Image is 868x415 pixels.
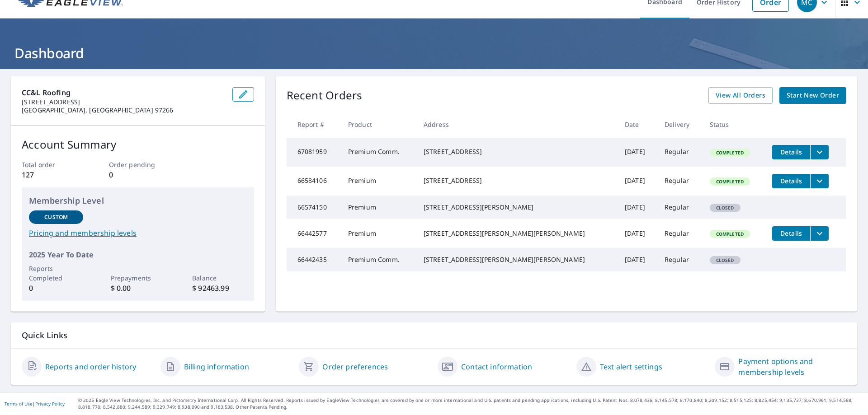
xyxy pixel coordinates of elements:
[424,147,610,156] div: [STREET_ADDRESS]
[287,111,341,138] th: Report #
[738,356,846,378] a: Payment options and membership levels
[810,145,829,159] button: filesDropdownBtn-67081959
[29,283,83,294] p: 0
[416,111,618,138] th: Address
[22,98,225,106] p: [STREET_ADDRESS]
[109,169,167,180] p: 0
[618,196,657,219] td: [DATE]
[192,273,246,283] p: Balance
[29,264,83,283] p: Reports Completed
[287,248,341,271] td: 66442435
[22,160,80,169] p: Total order
[287,138,341,167] td: 67081959
[22,106,225,114] p: [GEOGRAPHIC_DATA], [GEOGRAPHIC_DATA] 97266
[29,228,247,238] a: Pricing and membership levels
[341,248,416,271] td: Premium Comm.
[5,401,65,406] p: |
[772,145,810,159] button: detailsBtn-67081959
[322,361,388,372] a: Order preferences
[657,138,703,167] td: Regular
[341,219,416,248] td: Premium
[341,167,416,196] td: Premium
[287,167,341,196] td: 66584106
[778,229,805,238] span: Details
[711,178,749,185] span: Completed
[778,177,805,185] span: Details
[657,111,703,138] th: Delivery
[657,219,703,248] td: Regular
[287,87,363,104] p: Recent Orders
[778,148,805,156] span: Details
[29,195,247,207] p: Membership Level
[810,174,829,188] button: filesDropdownBtn-66584106
[22,169,80,180] p: 127
[708,87,773,104] a: View All Orders
[711,149,749,156] span: Completed
[78,397,863,410] p: © 2025 Eagle View Technologies, Inc. and Pictometry International Corp. All Rights Reserved. Repo...
[657,167,703,196] td: Regular
[29,249,247,260] p: 2025 Year To Date
[22,136,254,153] p: Account Summary
[424,229,610,238] div: [STREET_ADDRESS][PERSON_NAME][PERSON_NAME]
[618,138,657,167] td: [DATE]
[461,361,532,372] a: Contact information
[22,87,225,98] p: CC&L Roofing
[772,226,810,241] button: detailsBtn-66442577
[657,196,703,219] td: Regular
[787,90,839,101] span: Start New Order
[779,87,846,104] a: Start New Order
[22,330,846,341] p: Quick Links
[184,361,249,372] a: Billing information
[711,257,740,263] span: Closed
[5,401,33,407] a: Terms of Use
[341,111,416,138] th: Product
[618,248,657,271] td: [DATE]
[111,273,165,283] p: Prepayments
[772,174,810,188] button: detailsBtn-66584106
[35,401,65,407] a: Privacy Policy
[600,361,662,372] a: Text alert settings
[618,167,657,196] td: [DATE]
[657,248,703,271] td: Regular
[711,231,749,237] span: Completed
[810,226,829,241] button: filesDropdownBtn-66442577
[618,111,657,138] th: Date
[109,160,167,169] p: Order pending
[424,203,610,212] div: [STREET_ADDRESS][PERSON_NAME]
[424,176,610,185] div: [STREET_ADDRESS]
[45,361,136,372] a: Reports and order history
[111,283,165,294] p: $ 0.00
[711,205,740,211] span: Closed
[341,138,416,167] td: Premium Comm.
[424,255,610,264] div: [STREET_ADDRESS][PERSON_NAME][PERSON_NAME]
[287,219,341,248] td: 66442577
[341,196,416,219] td: Premium
[703,111,765,138] th: Status
[618,219,657,248] td: [DATE]
[11,44,857,62] h1: Dashboard
[716,90,765,101] span: View All Orders
[287,196,341,219] td: 66574150
[192,283,246,294] p: $ 92463.99
[44,213,68,221] p: Custom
